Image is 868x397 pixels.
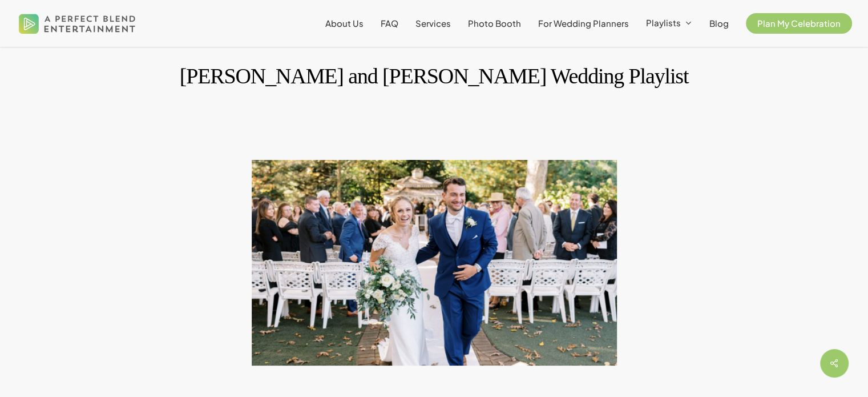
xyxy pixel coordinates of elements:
a: Photo Booth [468,19,521,28]
a: Services [415,19,451,28]
span: Photo Booth [468,18,521,29]
span: Services [415,18,451,29]
a: FAQ [381,19,398,28]
a: For Wedding Planners [538,19,629,28]
span: About Us [325,18,364,29]
a: Playlists [646,18,692,29]
a: Plan My Celebration [746,19,852,28]
span: For Wedding Planners [538,18,629,29]
span: Blog [709,18,729,29]
span: Playlists [646,17,681,28]
a: Blog [709,19,729,28]
a: About Us [325,19,364,28]
span: Plan My Celebration [757,18,841,29]
h1: [PERSON_NAME] and [PERSON_NAME] Wedding Playlist [34,52,834,100]
span: FAQ [381,18,398,29]
img: A Perfect Blend Entertainment [16,5,139,42]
